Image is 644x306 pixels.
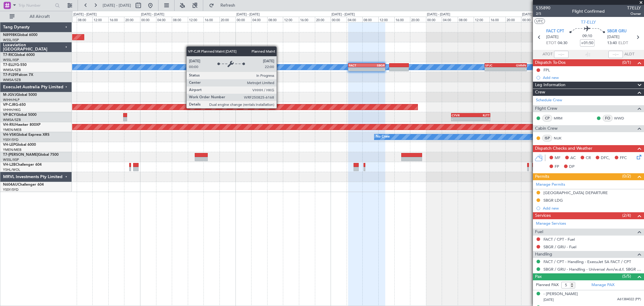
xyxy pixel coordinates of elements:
span: 535890 [536,5,550,11]
div: 08:00 [172,17,188,22]
div: - [471,117,490,121]
div: 16:00 [489,17,505,22]
div: - [367,67,384,71]
div: 16:00 [203,17,219,22]
a: WSSL/XSP [3,58,19,62]
a: T7-PJ29Falcon 7X [3,73,33,77]
span: 04:30 [558,40,567,46]
span: N604AU [3,183,18,187]
a: VP-CJRG-650 [3,103,26,107]
div: - [PERSON_NAME] [543,291,578,297]
div: Flight Confirmed [572,8,605,15]
button: All Aircraft [7,12,66,21]
a: VP-BCYGlobal 5000 [3,113,37,117]
a: N604AUChallenger 604 [3,183,44,187]
div: 16:00 [394,17,410,22]
div: [DATE] - [DATE] [522,12,545,17]
div: 08:00 [458,17,474,22]
a: WWD [614,116,628,121]
button: UTC [534,18,545,24]
a: NUK [554,135,567,141]
span: Services [535,212,551,219]
span: Refresh [215,3,241,8]
span: [DATE] [543,298,554,302]
div: 00:00 [426,17,442,22]
div: SBGR [367,63,384,67]
span: VP-CJR [3,103,15,107]
a: SBGR / GRU - Handling - Universal Avn/w.d.f. SBGR / GRU [543,267,641,272]
span: FFC [620,155,627,161]
span: 2/5 [536,11,550,16]
a: SBGR / GRU - Fuel [543,244,576,249]
div: - [349,67,367,71]
a: Manage Services [536,221,566,227]
a: YMEN/MEB [3,128,21,132]
span: ETOT [546,40,556,46]
div: 04:00 [347,17,363,22]
div: 20:00 [410,17,426,22]
span: Pax [535,273,542,280]
span: AC [570,155,576,161]
div: WMSA [195,63,219,67]
div: - [219,67,242,71]
a: WMSA/SZB [3,68,21,72]
a: WSSL/XSP [3,38,19,42]
span: DP [569,164,575,170]
div: SPJC [485,63,506,67]
a: MRM [554,116,567,121]
span: (2/4) [622,212,631,219]
span: Cabin Crew [535,125,558,132]
div: 20:00 [219,17,235,22]
span: Dispatch To-Dos [535,59,566,66]
div: [DATE] - [DATE] [332,12,355,17]
div: 08:00 [77,17,93,22]
a: Manage PAX [591,282,614,288]
div: 16:00 [108,17,124,22]
a: WIHH/HLP [3,98,20,102]
span: Crew [535,89,545,96]
div: 04:00 [251,17,267,22]
a: VHHH/HKG [3,108,21,112]
div: CYVR [452,113,471,117]
div: 20:00 [315,17,331,22]
span: All Aircraft [16,15,64,19]
span: ATOT [543,51,553,57]
span: DFC, [601,155,610,161]
div: Add new [543,206,641,211]
div: FACT [219,63,242,67]
div: FACT [349,63,367,67]
span: T7ELLY [627,5,641,11]
div: [DATE] - [DATE] [141,12,164,17]
span: SBGR GRU [607,28,626,34]
button: Refresh [206,1,242,10]
div: 04:00 [442,17,458,22]
span: ALDT [624,51,634,57]
a: WSSL/XSP [3,158,19,162]
div: 12:00 [92,17,108,22]
span: [DATE] [607,34,620,40]
a: YSHL/WOL [3,168,20,172]
span: ELDT [618,40,628,46]
span: T7-ELLY [581,19,596,25]
div: RJTT [471,113,490,117]
a: Manage Permits [536,182,565,188]
div: ISP [542,135,552,142]
span: Fuel [535,229,543,236]
span: MF [555,155,560,161]
span: N8998K [3,33,17,37]
div: 00:00 [521,17,537,22]
span: T7-ELLY [3,63,16,67]
span: VH-LEP [3,143,15,147]
div: CP [542,115,552,122]
div: 00:00 [235,17,252,22]
div: [GEOGRAPHIC_DATA] DEPARTURE [543,190,608,195]
span: VP-BCY [3,113,16,117]
a: FACT / CPT - Handling - ExecuJet SA FACT / CPT [543,259,631,264]
a: WMSA/SZB [3,118,21,122]
div: - [485,67,506,71]
span: Flight Crew [535,105,557,112]
span: FACT CPT [546,28,564,34]
a: VH-VSKGlobal Express XRS [3,133,50,137]
input: Trip Number [18,1,53,10]
a: VH-RIUHawker 800XP [3,123,40,127]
